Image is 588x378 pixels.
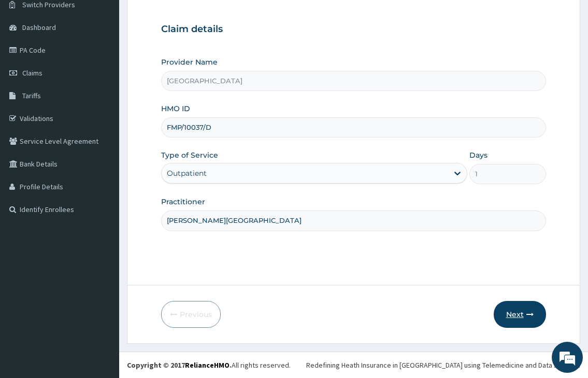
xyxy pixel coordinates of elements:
button: Next [494,301,546,328]
label: Type of Service [161,150,218,160]
div: Outpatient [167,168,207,178]
a: RelianceHMO [185,360,230,370]
label: Practitioner [161,196,205,207]
div: Minimize live chat window [170,5,195,30]
label: HMO ID [161,103,190,114]
label: Provider Name [161,57,218,67]
div: Redefining Heath Insurance in [GEOGRAPHIC_DATA] using Telemedicine and Data Science! [306,360,580,370]
input: Enter Name [161,210,546,231]
img: d_794563401_company_1708531726252_794563401 [19,52,42,78]
span: Claims [22,68,42,78]
div: Chat with us now [54,58,174,71]
h3: Claim details [161,24,546,35]
strong: Copyright © 2017 . [127,360,232,370]
button: Previous [161,301,221,328]
span: Tariffs [22,91,41,100]
label: Days [469,150,487,160]
span: We're online! [60,119,143,224]
textarea: Type your message and hit 'Enter' [5,261,197,297]
span: Dashboard [22,23,56,32]
input: Enter HMO ID [161,117,546,138]
footer: All rights reserved. [119,352,588,378]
